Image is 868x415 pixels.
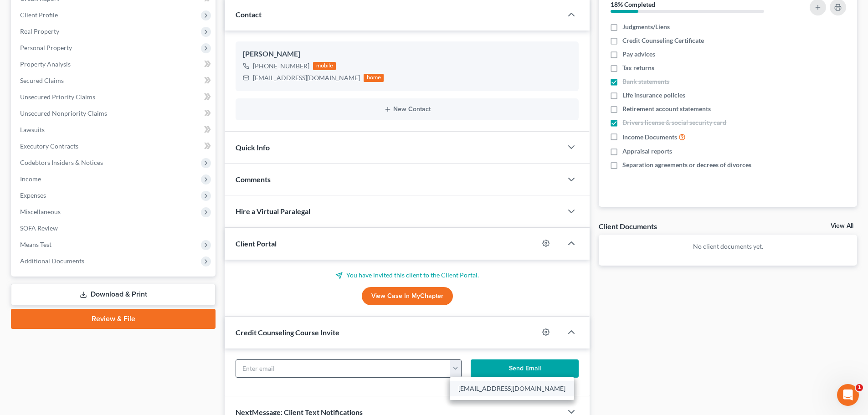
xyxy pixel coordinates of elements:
[622,63,654,72] span: Tax returns
[13,138,216,154] a: Executory Contracts
[20,44,72,51] span: Personal Property
[20,27,59,35] span: Real Property
[243,106,571,113] button: New Contact
[236,10,262,19] span: Contact
[622,22,670,31] span: Judgments/Liens
[236,239,277,248] span: Client Portal
[253,73,360,82] div: [EMAIL_ADDRESS][DOMAIN_NAME]
[13,56,216,72] a: Property Analysis
[20,175,41,183] span: Income
[20,241,51,248] span: Means Test
[11,284,216,305] a: Download & Print
[13,72,216,89] a: Secured Claims
[622,50,655,59] span: Pay advices
[253,61,309,71] div: [PHONE_NUMBER]
[622,147,672,156] span: Appraisal reports
[20,126,45,133] span: Lawsuits
[236,328,339,337] span: Credit Counseling Course Invite
[243,49,571,60] div: [PERSON_NAME]
[622,104,711,113] span: Retirement account statements
[362,287,453,305] a: View Case in MyChapter
[364,74,384,82] div: home
[622,36,704,45] span: Credit Counseling Certificate
[20,142,78,150] span: Executory Contracts
[236,143,270,152] span: Quick Info
[20,11,58,19] span: Client Profile
[856,384,863,391] span: 1
[13,122,216,138] a: Lawsuits
[20,257,84,265] span: Additional Documents
[622,118,726,127] span: Drivers license & social security card
[20,159,103,166] span: Codebtors Insiders & Notices
[622,77,669,86] span: Bank statements
[622,160,751,169] span: Separation agreements or decrees of divorces
[236,207,310,215] span: Hire a Virtual Paralegal
[13,105,216,122] a: Unsecured Nonpriority Claims
[611,0,655,8] strong: 18% Completed
[20,60,71,68] span: Property Analysis
[622,91,685,100] span: Life insurance policies
[599,221,657,231] div: Client Documents
[837,384,859,406] iframe: Intercom live chat
[831,223,853,229] a: View All
[20,224,58,232] span: SOFA Review
[11,309,216,329] a: Review & File
[20,109,107,117] span: Unsecured Nonpriority Claims
[471,359,579,378] button: Send Email
[313,62,336,70] div: mobile
[13,220,216,236] a: SOFA Review
[450,381,574,396] a: [EMAIL_ADDRESS][DOMAIN_NAME]
[20,191,46,199] span: Expenses
[13,89,216,105] a: Unsecured Priority Claims
[236,175,271,184] span: Comments
[20,93,95,101] span: Unsecured Priority Claims
[20,208,61,215] span: Miscellaneous
[622,133,677,142] span: Income Documents
[236,271,579,280] p: You have invited this client to the Client Portal.
[606,242,850,251] p: No client documents yet.
[236,360,450,377] input: Enter email
[20,77,64,84] span: Secured Claims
